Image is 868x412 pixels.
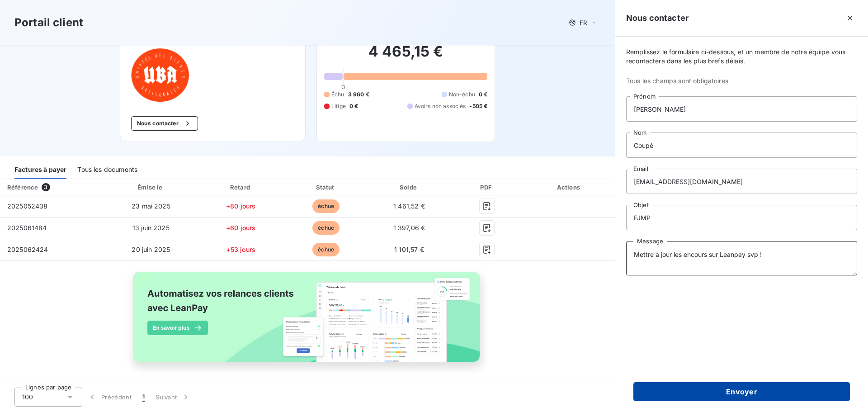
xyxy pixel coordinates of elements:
[479,90,487,99] span: 0 €
[226,224,255,232] span: +60 jours
[226,202,255,210] span: +80 jours
[449,90,475,99] span: Non-échu
[526,183,613,192] div: Actions
[131,116,198,131] button: Nous contacter
[331,102,346,110] span: Litige
[106,183,196,192] div: Émise le
[312,199,340,213] span: échue
[331,90,344,99] span: Échu
[7,246,48,253] span: 2025062424
[286,183,366,192] div: Statut
[137,388,150,407] button: 1
[150,388,196,407] button: Suivant
[132,246,170,253] span: 20 juin 2025
[626,76,857,85] span: Tous les champs sont obligatoires
[626,169,857,194] input: placeholder
[370,183,448,192] div: Solde
[131,47,189,102] img: Company logo
[626,96,857,122] input: placeholder
[393,224,425,232] span: 1 397,06 €
[312,243,340,256] span: échue
[125,266,490,378] img: banner
[626,12,689,24] h5: Nous contacter
[452,183,522,192] div: PDF
[341,83,345,90] span: 0
[22,393,33,402] span: 100
[312,221,340,235] span: échue
[394,246,424,253] span: 1 101,57 €
[626,241,857,275] textarea: Mettre à jour les encours sur Leanpay svp !
[7,224,47,232] span: 2025061484
[14,160,66,179] div: Factures à payer
[14,14,83,31] h3: Portail client
[349,102,358,110] span: 0 €
[626,205,857,230] input: placeholder
[77,160,137,179] div: Tous les documents
[132,202,170,210] span: 23 mai 2025
[142,393,145,402] span: 1
[633,382,850,401] button: Envoyer
[415,102,466,110] span: Avoirs non associés
[82,388,137,407] button: Précédent
[324,43,487,70] h2: 4 465,15 €
[393,202,425,210] span: 1 461,52 €
[469,102,487,110] span: -505 €
[42,183,50,191] span: 3
[7,202,48,210] span: 2025052438
[226,246,255,253] span: +53 jours
[132,224,170,232] span: 13 juin 2025
[200,183,283,192] div: Retard
[7,184,38,191] div: Référence
[626,47,857,66] span: Remplissez le formulaire ci-dessous, et un membre de notre équipe vous recontactera dans les plus...
[348,90,369,99] span: 3 960 €
[626,133,857,158] input: placeholder
[580,19,587,26] span: FR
